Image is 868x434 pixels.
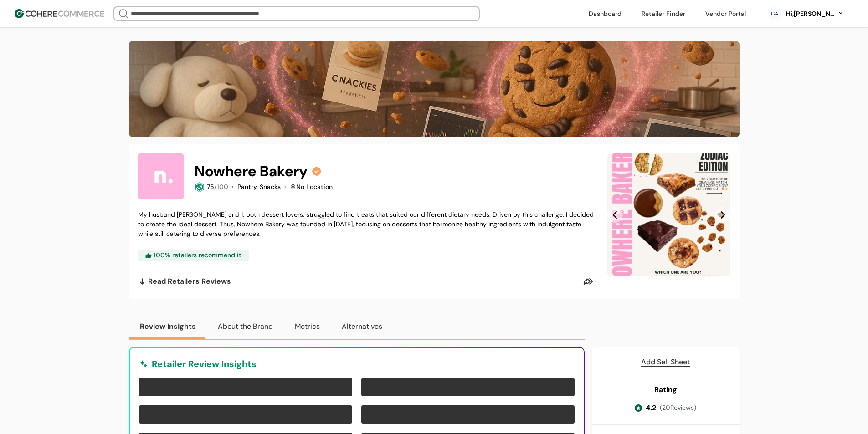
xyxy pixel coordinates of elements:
[138,210,594,238] span: My husband [PERSON_NAME] and I, both dessert lovers, struggled to find treats that suited our dif...
[214,183,228,191] span: /100
[785,9,835,19] div: Hi, [PERSON_NAME]
[331,314,393,339] button: Alternatives
[15,9,104,18] img: Cohere Logo
[607,207,623,223] button: Previous Slide
[207,314,284,339] button: About the Brand
[207,183,214,191] span: 75
[237,183,281,191] span: Pantry, Snacks
[148,276,231,287] span: Read Retailers Reviews
[785,9,844,19] button: Hi,[PERSON_NAME]
[715,207,730,223] button: Next Slide
[284,314,331,339] button: Metrics
[607,153,730,276] div: Slide 1
[129,41,740,137] img: Brand cover image
[138,250,249,261] div: 100 % retailers recommend it
[139,357,575,371] div: Retailer Review Insights
[646,403,656,414] span: 4.2
[296,182,333,192] div: No Location
[607,153,730,276] div: Carousel
[195,160,308,182] h2: Nowhere Bakery
[129,314,207,339] button: Review Insights
[660,403,696,413] span: ( 20 Reviews)
[607,153,730,276] img: Slide 0
[138,153,184,199] img: Brand Photo
[284,183,286,191] span: ·
[641,357,690,368] a: Add Sell Sheet
[138,273,231,290] a: Read Retailers Reviews
[654,384,677,395] div: Rating
[232,183,234,191] span: ·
